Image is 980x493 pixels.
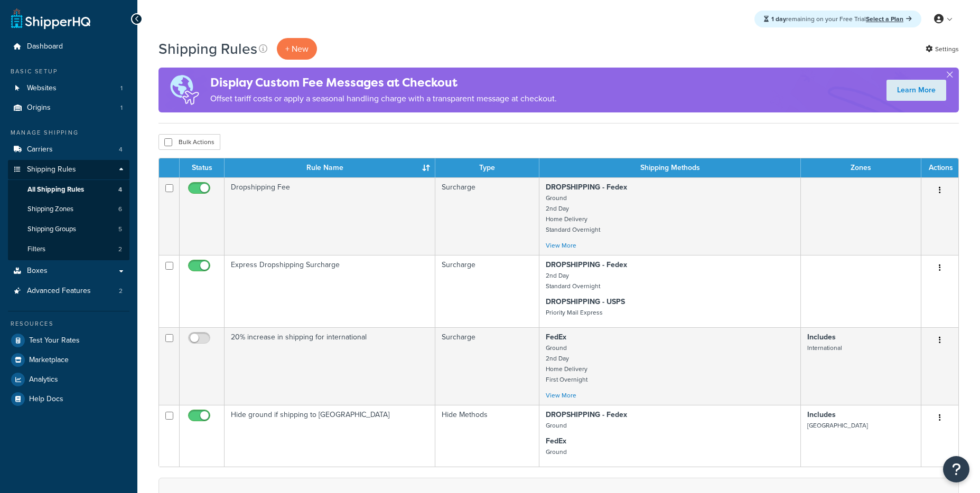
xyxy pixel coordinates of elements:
div: Manage Shipping [8,128,129,137]
li: Filters [8,240,129,259]
div: Resources [8,319,129,328]
span: 2 [118,245,122,254]
div: Basic Setup [8,67,129,76]
a: Select a Plan [866,14,912,24]
th: Rule Name : activate to sort column ascending [225,158,435,177]
small: Ground 2nd Day Home Delivery Standard Overnight [546,193,600,234]
strong: DROPSHIPPING - USPS [546,296,625,307]
td: Express Dropshipping Surcharge [225,255,435,327]
h4: Display Custom Fee Messages at Checkout [210,74,557,91]
td: Surcharge [435,177,539,255]
th: Zones [801,158,921,177]
strong: FedEx [546,435,566,447]
li: Shipping Zones [8,200,129,219]
strong: DROPSHIPPING - Fedex [546,182,627,193]
span: Analytics [29,375,58,384]
small: Ground [546,447,567,457]
strong: Includes [807,409,836,420]
span: All Shipping Rules [27,185,84,194]
small: 2nd Day Standard Overnight [546,271,600,291]
small: [GEOGRAPHIC_DATA] [807,421,868,430]
strong: DROPSHIPPING - Fedex [546,259,627,270]
div: remaining on your Free Trial [754,11,921,27]
th: Type [435,158,539,177]
a: Marketplace [8,350,129,369]
a: View More [546,391,576,400]
li: Carriers [8,140,129,159]
span: Shipping Rules [27,165,76,174]
span: 2 [119,287,123,296]
span: Websites [27,84,57,93]
a: Shipping Groups 5 [8,220,129,239]
strong: 1 day [771,14,786,24]
li: Advanced Features [8,281,129,301]
a: Test Your Rates [8,331,129,350]
span: Origins [27,103,51,112]
small: Ground [546,421,567,430]
button: Open Resource Center [943,456,969,482]
a: Analytics [8,370,129,389]
li: Shipping Rules [8,160,129,260]
span: Dashboard [27,42,63,51]
span: Advanced Features [27,287,91,296]
span: Help Docs [29,395,63,404]
p: Offset tariff costs or apply a seasonal handling charge with a transparent message at checkout. [210,91,557,106]
a: All Shipping Rules 4 [8,180,129,200]
a: Carriers 4 [8,140,129,159]
a: Help Docs [8,390,129,409]
p: + New [277,38,317,60]
span: 4 [119,145,123,154]
span: Test Your Rates [29,336,80,345]
small: International [807,343,842,353]
a: Advanced Features 2 [8,281,129,301]
span: 6 [118,205,122,214]
span: Filters [27,245,45,254]
td: Surcharge [435,327,539,405]
span: Shipping Zones [27,205,73,214]
strong: DROPSHIPPING - Fedex [546,409,627,420]
small: Priority Mail Express [546,308,603,317]
li: All Shipping Rules [8,180,129,200]
th: Actions [921,158,958,177]
a: ShipperHQ Home [11,8,90,29]
span: Marketplace [29,356,69,365]
td: Hide Methods [435,405,539,467]
span: 1 [120,84,123,93]
a: Boxes [8,261,129,281]
a: View More [546,241,576,250]
a: Dashboard [8,37,129,56]
small: Ground 2nd Day Home Delivery First Overnight [546,343,587,384]
th: Status [180,158,225,177]
span: Shipping Groups [27,225,76,234]
span: 4 [118,185,122,194]
li: Origins [8,98,129,118]
td: Hide ground if shipping to [GEOGRAPHIC_DATA] [225,405,435,467]
li: Shipping Groups [8,220,129,239]
td: 20% increase in shipping for international [225,327,435,405]
span: 1 [120,103,123,112]
span: 5 [118,225,122,234]
a: Websites 1 [8,79,129,98]
a: Settings [926,42,959,56]
span: Boxes [27,267,48,276]
img: duties-banner-06bc72dcb5fe05cb3f9472aba00be2ae8eb53ab6f0d8bb03d382ba314ac3c341.png [158,68,210,112]
td: Dropshipping Fee [225,177,435,255]
a: Learn More [886,80,946,101]
a: Shipping Rules [8,160,129,179]
li: Websites [8,79,129,98]
th: Shipping Methods [539,158,801,177]
td: Surcharge [435,255,539,327]
h1: Shipping Rules [158,39,257,59]
a: Filters 2 [8,240,129,259]
strong: FedEx [546,331,566,343]
a: Shipping Zones 6 [8,200,129,219]
button: Bulk Actions [158,134,220,150]
span: Carriers [27,145,53,154]
strong: Includes [807,331,836,343]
